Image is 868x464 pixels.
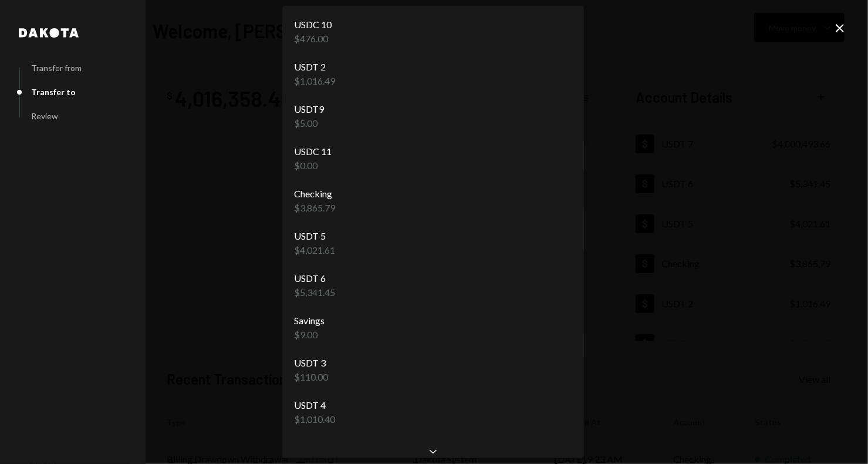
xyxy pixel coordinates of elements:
div: Transfer to [31,87,76,97]
div: USDT 5 [294,229,335,243]
div: $5.00 [294,116,324,130]
div: Transfer from [31,63,82,73]
div: $4,021.61 [294,243,335,257]
div: USDC 10 [294,18,332,32]
div: $5,341.45 [294,285,335,300]
div: USDC 11 [294,144,332,159]
div: $1,010.40 [294,412,335,426]
div: $110.00 [294,370,328,384]
div: Checking [294,187,335,201]
div: Review [31,111,58,121]
div: $1,016.49 [294,74,335,88]
div: Savings [294,314,325,328]
div: USDT 6 [294,271,335,285]
div: $0.00 [294,159,332,173]
div: USDT 8 [294,441,326,455]
div: USDT 2 [294,60,335,74]
div: $3,865.79 [294,201,335,215]
div: USDT 4 [294,398,335,412]
div: USDT9 [294,102,324,116]
div: $476.00 [294,32,332,46]
div: $9.00 [294,328,325,342]
div: USDT 3 [294,356,328,370]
